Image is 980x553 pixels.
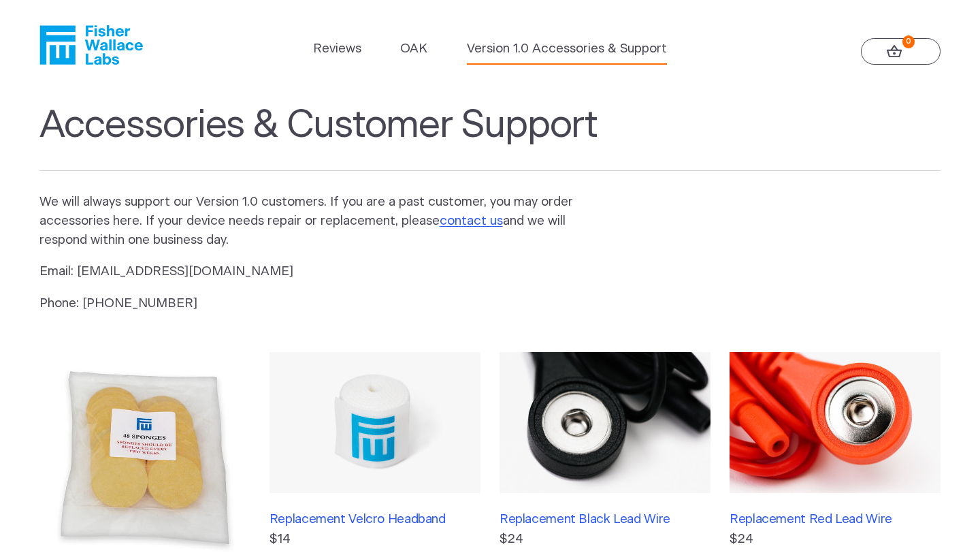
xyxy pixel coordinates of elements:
img: Replacement Velcro Headband [269,352,480,493]
h1: Accessories & Customer Support [39,103,941,171]
h3: Replacement Velcro Headband [269,512,480,527]
p: $24 [500,530,710,549]
img: Replacement Black Lead Wire [500,352,710,493]
a: 0 [861,38,941,65]
p: Phone: [PHONE_NUMBER] [39,294,595,313]
p: $14 [269,530,480,549]
strong: 0 [902,35,915,48]
h3: Replacement Red Lead Wire [730,512,941,527]
a: OAK [400,39,427,59]
a: Fisher Wallace [39,25,143,65]
h3: Replacement Black Lead Wire [500,512,710,527]
p: $24 [730,530,941,549]
img: Replacement Red Lead Wire [730,352,941,493]
p: Email: [EMAIL_ADDRESS][DOMAIN_NAME] [39,262,595,281]
a: Reviews [313,39,361,59]
p: We will always support our Version 1.0 customers. If you are a past customer, you may order acces... [39,193,595,250]
a: contact us [440,215,503,227]
a: Version 1.0 Accessories & Support [467,39,667,59]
